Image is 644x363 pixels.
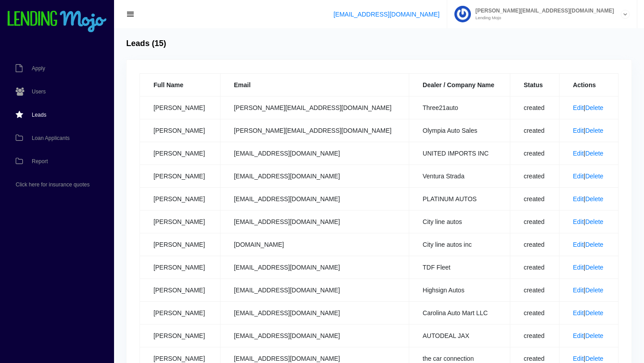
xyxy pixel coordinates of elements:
a: Delete [585,264,603,271]
a: Delete [585,150,603,157]
td: | [559,210,618,233]
td: UNITED IMPORTS INC [409,142,510,165]
a: Delete [585,104,603,111]
span: Click here for insurance quotes [16,182,89,187]
td: PLATINUM AUTOS [409,187,510,210]
td: [PERSON_NAME] [140,324,220,347]
td: [EMAIL_ADDRESS][DOMAIN_NAME] [220,256,409,279]
h4: Leads (15) [126,39,166,49]
td: [EMAIL_ADDRESS][DOMAIN_NAME] [220,301,409,324]
td: created [510,301,559,324]
td: | [559,142,618,165]
td: [DOMAIN_NAME] [220,233,409,256]
td: created [510,142,559,165]
td: | [559,256,618,279]
th: Full Name [140,73,220,96]
span: [PERSON_NAME][EMAIL_ADDRESS][DOMAIN_NAME] [471,8,614,13]
span: Loan Applicants [32,135,70,141]
td: [EMAIL_ADDRESS][DOMAIN_NAME] [220,187,409,210]
td: created [510,96,559,119]
td: | [559,119,618,142]
td: TDF Fleet [409,256,510,279]
a: Delete [585,287,603,294]
td: Ventura Strada [409,165,510,187]
a: Edit [573,332,584,339]
a: Edit [573,218,584,225]
td: [EMAIL_ADDRESS][DOMAIN_NAME] [220,279,409,301]
td: | [559,96,618,119]
td: | [559,165,618,187]
td: created [510,187,559,210]
a: Edit [573,355,584,362]
td: [PERSON_NAME][EMAIL_ADDRESS][DOMAIN_NAME] [220,96,409,119]
a: Edit [573,287,584,294]
td: [PERSON_NAME] [140,165,220,187]
td: City line autos inc [409,233,510,256]
span: Leads [32,112,47,118]
th: Status [510,73,559,96]
td: created [510,256,559,279]
a: Delete [585,195,603,203]
td: created [510,210,559,233]
td: City line autos [409,210,510,233]
a: Edit [573,104,584,111]
td: | [559,301,618,324]
span: Apply [32,66,45,71]
td: created [510,324,559,347]
th: Actions [559,73,618,96]
a: Edit [573,150,584,157]
a: Delete [585,241,603,248]
td: created [510,165,559,187]
td: [EMAIL_ADDRESS][DOMAIN_NAME] [220,165,409,187]
a: Delete [585,309,603,317]
th: Dealer / Company Name [409,73,510,96]
td: | [559,324,618,347]
span: Report [32,159,48,164]
td: | [559,279,618,301]
td: [PERSON_NAME] [140,119,220,142]
td: [PERSON_NAME] [140,142,220,165]
td: Carolina Auto Mart LLC [409,301,510,324]
a: Edit [573,241,584,248]
img: logo-small.png [7,11,107,33]
td: AUTODEAL JAX [409,324,510,347]
td: [PERSON_NAME] [140,187,220,210]
td: [PERSON_NAME] [140,96,220,119]
td: Three21auto [409,96,510,119]
td: created [510,279,559,301]
a: Edit [573,173,584,180]
td: [PERSON_NAME] [140,279,220,301]
td: [PERSON_NAME] [140,256,220,279]
td: [EMAIL_ADDRESS][DOMAIN_NAME] [220,142,409,165]
td: Highsign Autos [409,279,510,301]
th: Email [220,73,409,96]
small: Lending Mojo [471,16,614,20]
td: [PERSON_NAME][EMAIL_ADDRESS][DOMAIN_NAME] [220,119,409,142]
td: created [510,233,559,256]
a: Delete [585,218,603,225]
td: [EMAIL_ADDRESS][DOMAIN_NAME] [220,210,409,233]
td: [PERSON_NAME] [140,210,220,233]
td: | [559,233,618,256]
td: | [559,187,618,210]
td: [EMAIL_ADDRESS][DOMAIN_NAME] [220,324,409,347]
a: Delete [585,355,603,362]
td: created [510,119,559,142]
a: Delete [585,127,603,134]
img: Profile image [454,6,471,22]
a: Delete [585,332,603,339]
td: Olympia Auto Sales [409,119,510,142]
span: Users [32,89,46,94]
a: Edit [573,264,584,271]
a: Edit [573,309,584,317]
a: [EMAIL_ADDRESS][DOMAIN_NAME] [334,11,440,18]
a: Delete [585,173,603,180]
td: [PERSON_NAME] [140,233,220,256]
td: [PERSON_NAME] [140,301,220,324]
a: Edit [573,195,584,203]
a: Edit [573,127,584,134]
